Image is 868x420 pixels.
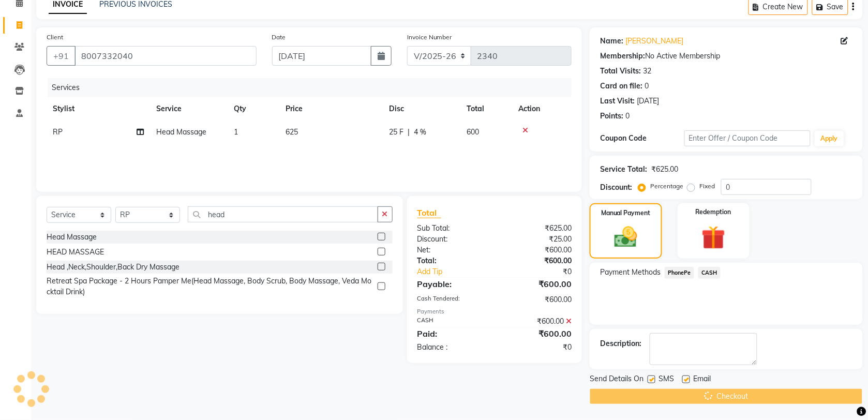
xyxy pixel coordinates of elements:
[698,267,721,279] span: CASH
[684,130,811,146] input: Enter Offer / Coupon Code
[383,97,460,121] th: Disc
[659,373,674,386] span: SMS
[53,127,63,137] span: RP
[665,267,694,279] span: PhonePe
[495,278,579,290] div: ₹600.00
[650,182,683,191] label: Percentage
[696,207,731,217] label: Redemption
[410,294,495,305] div: Cash Tendered:
[607,224,645,250] img: _cash.svg
[600,338,641,349] div: Description:
[410,342,495,353] div: Balance :
[645,81,649,92] div: 0
[600,182,632,193] div: Discount:
[408,127,410,138] span: |
[47,276,373,297] div: Retreat Spa Package - 2 Hours Pamper Me(Head Massage, Body Scrub, Body Massage, Veda Mocktail Drink)
[156,127,206,137] span: Head Massage
[47,97,150,121] th: Stylist
[410,234,495,245] div: Discount:
[815,131,844,146] button: Apply
[417,307,572,316] div: Payments
[600,111,623,122] div: Points:
[410,245,495,256] div: Net:
[410,316,495,327] div: CASH
[495,327,579,340] div: ₹600.00
[410,223,495,234] div: Sub Total:
[693,373,711,386] span: Email
[651,164,678,175] div: ₹625.00
[389,127,403,138] span: 25 F
[590,373,643,386] span: Send Details On
[188,206,378,222] input: Search or Scan
[228,97,279,121] th: Qty
[272,33,286,42] label: Date
[699,182,715,191] label: Fixed
[48,78,579,97] div: Services
[47,33,63,42] label: Client
[600,81,642,92] div: Card on file:
[414,127,426,138] span: 4 %
[47,262,179,273] div: Head ,Neck,Shoulder,Back Dry Massage
[495,256,579,266] div: ₹600.00
[410,278,495,290] div: Payable:
[600,36,623,47] div: Name:
[467,127,479,137] span: 600
[47,232,97,243] div: Head Massage
[512,97,572,121] th: Action
[410,256,495,266] div: Total:
[495,316,579,327] div: ₹600.00
[508,266,579,277] div: ₹0
[47,46,76,66] button: +91
[495,294,579,305] div: ₹600.00
[643,66,651,77] div: 32
[286,127,298,137] span: 625
[495,342,579,353] div: ₹0
[74,46,257,66] input: Search by Name/Mobile/Email/Code
[600,164,647,175] div: Service Total:
[410,266,509,277] a: Add Tip
[600,51,645,62] div: Membership:
[600,267,661,278] span: Payment Methods
[600,133,684,144] div: Coupon Code
[410,327,495,340] div: Paid:
[625,111,630,122] div: 0
[601,208,651,218] label: Manual Payment
[417,207,441,218] span: Total
[694,223,733,252] img: _gift.svg
[495,234,579,245] div: ₹25.00
[150,97,228,121] th: Service
[495,245,579,256] div: ₹600.00
[407,33,452,42] label: Invoice Number
[495,223,579,234] div: ₹625.00
[460,97,512,121] th: Total
[600,96,635,107] div: Last Visit:
[279,97,383,121] th: Price
[600,51,852,62] div: No Active Membership
[637,96,659,107] div: [DATE]
[600,66,641,77] div: Total Visits:
[625,36,683,47] a: [PERSON_NAME]
[47,247,104,258] div: HEAD MASSAGE
[234,127,238,137] span: 1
